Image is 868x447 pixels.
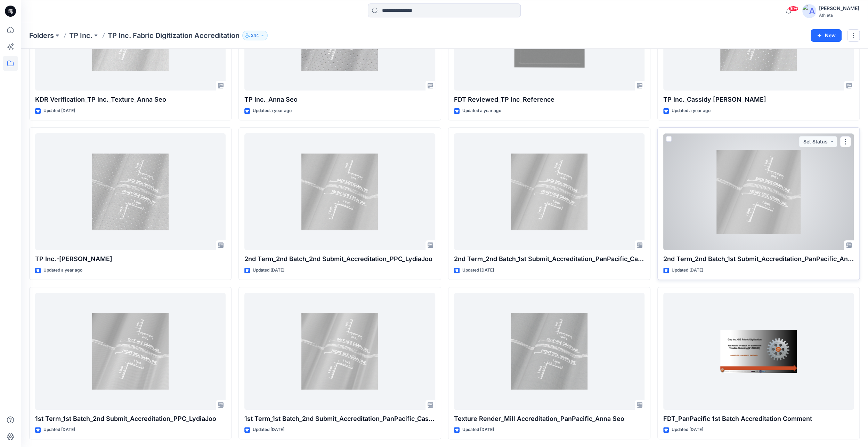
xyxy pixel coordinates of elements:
p: TP Inc._Cassidy [PERSON_NAME] [663,95,854,104]
span: 99+ [788,6,798,11]
a: 2nd Term_2nd Batch_1st Submit_Accreditation_PanPacific_CassidyKim [454,133,644,250]
p: KDR Verification_TP Inc._Texture_Anna Seo [35,95,226,104]
a: 1st Term_1st Batch_2nd Submit_Accreditation_PPC_LydiaJoo [35,293,226,409]
p: 2nd Term_2nd Batch_2nd Submit_Accreditation_PPC_LydiaJoo [244,254,435,264]
p: Updated a year ago [253,107,292,115]
a: FDT_PanPacific 1st Batch Accreditation Comment [663,293,854,409]
p: Updated a year ago [43,267,82,274]
a: 2nd Term_2nd Batch_2nd Submit_Accreditation_PPC_LydiaJoo [244,133,435,250]
p: 244 [251,32,259,39]
p: Updated [DATE] [253,267,284,274]
div: Athleta [819,13,859,18]
p: FDT_PanPacific 1st Batch Accreditation Comment [663,414,854,424]
p: TP Inc.-[PERSON_NAME] [35,254,226,264]
p: FDT Reviewed_TP Inc_Reference [454,95,644,104]
a: TP Inc. [69,31,92,40]
button: New [811,29,842,42]
p: 1st Term_1st Batch_2nd Submit_Accreditation_PPC_LydiaJoo [35,414,226,424]
p: 1st Term_1st Batch_2nd Submit_Accreditation_PanPacific_CassidyKim [244,414,435,424]
p: Updated [DATE] [43,426,75,433]
p: Updated a year ago [672,107,711,115]
p: Updated [DATE] [462,267,494,274]
a: Texture Render_Mill Accreditation_PanPacific_Anna Seo [454,293,644,409]
a: TP Inc.-Lydia Joo [35,133,226,250]
p: Updated [DATE] [672,267,703,274]
a: 1st Term_1st Batch_2nd Submit_Accreditation_PanPacific_CassidyKim [244,293,435,409]
p: TP Inc. Fabric Digitization Accreditation [108,31,240,40]
p: Texture Render_Mill Accreditation_PanPacific_Anna Seo [454,414,644,424]
p: Updated [DATE] [672,426,703,433]
div: [PERSON_NAME] [819,4,859,13]
p: 2nd Term_2nd Batch_1st Submit_Accreditation_PanPacific_CassidyKim [454,254,644,264]
p: Updated [DATE] [43,107,75,115]
p: Updated [DATE] [462,426,494,433]
a: 2nd Term_2nd Batch_1st Submit_Accreditation_PanPacific_Anna Seo_BZW [663,133,854,250]
p: Updated [DATE] [253,426,284,433]
p: TP Inc._Anna Seo [244,95,435,104]
p: 2nd Term_2nd Batch_1st Submit_Accreditation_PanPacific_Anna Seo_BZW [663,254,854,264]
a: Folders [29,31,54,40]
p: Updated a year ago [462,107,501,115]
img: avatar [802,4,816,18]
button: 244 [242,31,268,40]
